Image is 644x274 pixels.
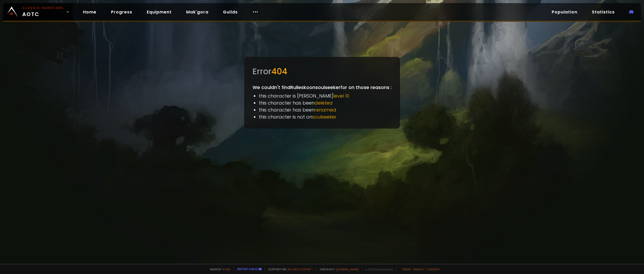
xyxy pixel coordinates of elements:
[548,7,582,17] a: Population
[588,7,619,17] a: Statistics
[426,267,440,271] a: Consent
[259,113,392,120] li: this character is not on
[182,7,213,17] a: Mak'gora
[259,92,392,99] li: this character is [PERSON_NAME]
[413,267,424,271] a: Privacy
[207,267,230,271] span: Made by
[314,100,333,106] span: deleted
[244,57,400,129] div: We couldn't find Rullesko on soulseeker for on those reasons :
[219,7,242,17] a: Guilds
[336,267,359,271] a: [DOMAIN_NAME]
[107,7,136,17] a: Progress
[3,3,73,21] a: Classic HardcoreAOTC
[79,7,101,17] a: Home
[362,267,393,271] span: v. d752d5 - production
[314,107,336,113] span: renamed
[312,114,337,120] span: soulseeker
[288,267,313,271] a: Buy me a coffee
[316,267,359,271] span: Checkout
[265,267,313,271] span: Support me,
[259,99,392,106] li: this character has been
[22,6,64,18] span: AOTC
[402,267,411,271] a: Terms
[22,6,64,10] small: Classic Hardcore
[222,267,230,271] a: a fan
[271,65,287,77] span: 404
[259,106,392,113] li: this character has been
[333,93,349,99] span: level 10
[253,65,392,78] div: Error
[237,267,257,271] a: Report a bug
[143,7,176,17] a: Equipment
